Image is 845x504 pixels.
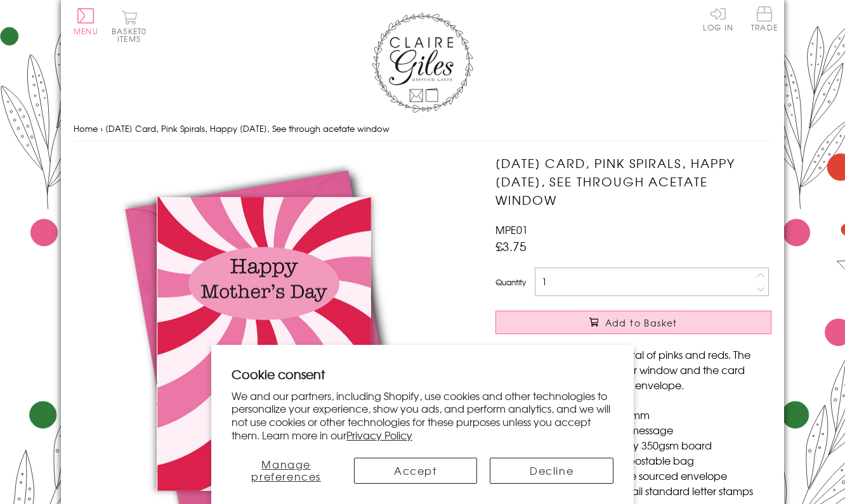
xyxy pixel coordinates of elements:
li: Printed in the U.K on quality 350gsm board [508,437,771,453]
li: With matching sustainable sourced envelope [508,468,771,483]
button: Accept [354,458,478,484]
span: [DATE] Card, Pink Spirals, Happy [DATE], See through acetate window [105,122,390,134]
button: Decline [490,458,613,484]
a: Trade [751,6,778,34]
span: › [100,122,103,134]
a: Log In [703,6,733,31]
label: Quantity [495,276,526,288]
span: 0 items [117,25,147,44]
button: Add to Basket [495,311,771,334]
h2: Cookie consent [232,365,613,383]
span: Add to Basket [605,316,678,329]
button: Manage preferences [232,458,341,484]
img: Claire Giles Greetings Cards [372,13,473,113]
nav: breadcrumbs [74,116,771,142]
span: Manage preferences [251,456,321,484]
a: Home [74,122,98,134]
button: Basket0 items [112,10,147,42]
li: Dimensions: 160mm x 120mm [508,407,771,422]
button: Menu [74,8,98,35]
p: We and our partners, including Shopify, use cookies and other technologies to personalize your ex... [232,389,613,442]
a: Privacy Policy [346,427,412,443]
li: Comes wrapped in Compostable bag [508,453,771,468]
h1: [DATE] Card, Pink Spirals, Happy [DATE], See through acetate window [495,154,771,209]
span: Trade [751,6,778,31]
span: Menu [74,25,98,37]
li: Blank inside for your own message [508,422,771,437]
span: £3.75 [495,237,527,255]
span: MPE01 [495,222,528,237]
li: Can be sent with Royal Mail standard letter stamps [508,483,771,498]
